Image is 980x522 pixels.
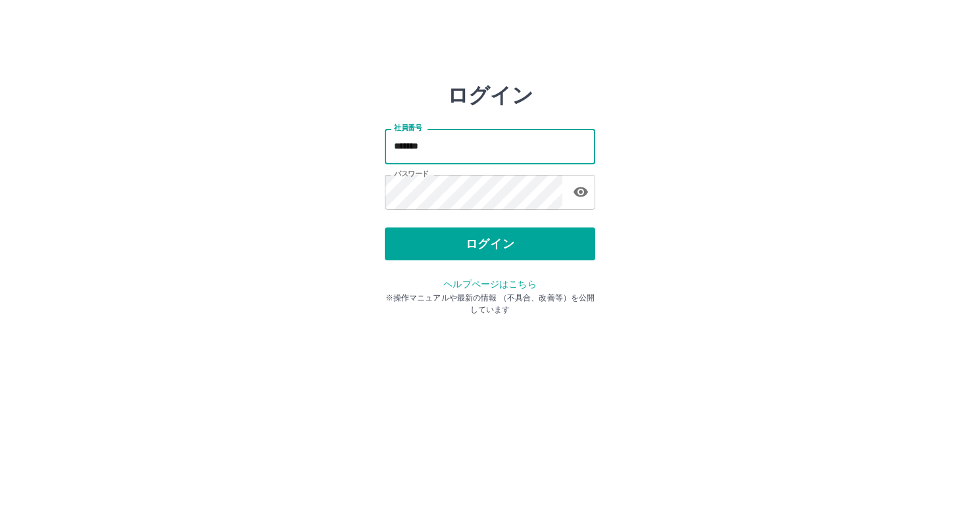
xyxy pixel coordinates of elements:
button: ログイン [385,227,595,260]
p: ※操作マニュアルや最新の情報 （不具合、改善等）を公開しています [385,292,595,316]
label: 社員番号 [394,123,422,133]
a: ヘルプページはこちら [443,279,536,289]
label: パスワード [394,169,429,179]
h2: ログイン [447,83,533,108]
